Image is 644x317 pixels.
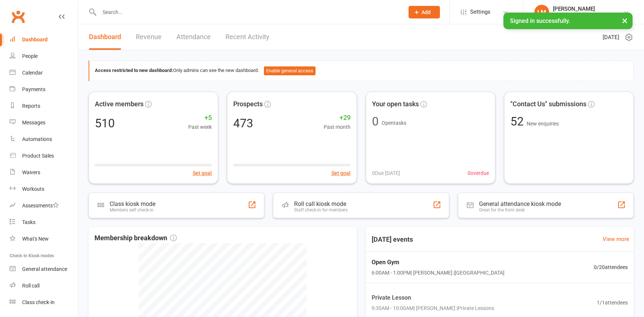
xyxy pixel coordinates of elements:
div: People [22,53,38,59]
div: General attendance [22,266,67,272]
a: Attendance [176,24,211,50]
div: Product Sales [22,153,54,159]
div: LM [534,5,549,20]
input: Search... [97,7,399,17]
a: Assessments [10,197,78,214]
a: Roll call [10,278,78,294]
div: Workouts [22,186,44,192]
a: Dashboard [10,31,78,48]
a: Class kiosk mode [10,294,78,311]
a: Recent Activity [225,24,269,50]
a: Calendar [10,65,78,81]
span: Your open tasks [372,99,419,110]
span: +29 [324,113,351,123]
div: Class kiosk mode [110,200,155,207]
span: 1 / 1 attendees [597,299,628,307]
strong: Access restricted to new dashboard: [95,68,173,73]
a: Payments [10,81,78,98]
div: Bulldog Gym Castle Hill Pty Ltd [553,12,623,19]
div: 473 [233,117,253,129]
h3: [DATE] events [366,233,419,246]
span: Add [421,9,431,15]
a: Workouts [10,181,78,197]
a: Clubworx [9,7,27,26]
div: Reports [22,103,40,109]
span: Active members [95,99,144,110]
span: Open tasks [382,120,406,126]
span: 52 [510,114,527,128]
span: Past week [188,123,212,131]
div: Roll call kiosk mode [294,200,348,207]
div: General attendance kiosk mode [479,200,561,207]
span: +5 [188,113,212,123]
div: Tasks [22,219,35,225]
div: Dashboard [22,37,48,42]
span: 0 / 20 attendees [594,263,628,271]
span: Open Gym [372,258,504,267]
span: 6:00AM - 1:00PM | [PERSON_NAME] | [GEOGRAPHIC_DATA] [372,269,504,277]
a: Product Sales [10,148,78,164]
a: Waivers [10,164,78,181]
button: Set goal [193,169,212,177]
div: [PERSON_NAME] [553,6,623,12]
div: Assessments [22,203,59,209]
span: 0 overdue [468,169,489,177]
span: "Contact Us" submissions [510,99,586,110]
div: Waivers [22,169,40,175]
span: New enquiries [527,121,559,127]
div: Only admins can see the new dashboard. [95,66,628,75]
button: Enable general access [264,66,316,75]
a: Messages [10,114,78,131]
button: Set goal [331,169,351,177]
button: Add [409,6,440,18]
div: Payments [22,86,45,92]
a: Automations [10,131,78,148]
span: Past month [324,123,351,131]
span: Prospects [233,99,263,110]
div: 510 [95,117,115,129]
span: Settings [470,4,490,20]
button: × [618,13,631,28]
div: Calendar [22,70,43,76]
a: View more [603,235,629,244]
a: General attendance kiosk mode [10,261,78,278]
div: 0 [372,116,379,127]
a: Revenue [136,24,162,50]
div: Staff check-in for members [294,207,348,213]
a: Reports [10,98,78,114]
span: [DATE] [603,33,619,42]
span: Membership breakdown [94,233,177,244]
a: People [10,48,78,65]
a: What's New [10,231,78,247]
span: Signed in successfully. [510,17,570,24]
a: Dashboard [89,24,121,50]
span: 9:30AM - 10:00AM | [PERSON_NAME] | Private Lessons [372,304,494,312]
div: Automations [22,136,52,142]
div: Great for the front desk [479,207,561,213]
div: Messages [22,120,45,125]
span: 0 Due [DATE] [372,169,400,177]
div: Members self check-in [110,207,155,213]
div: Roll call [22,283,39,289]
div: Class check-in [22,299,55,305]
div: What's New [22,236,49,242]
a: Tasks [10,214,78,231]
span: Private Lesson [372,293,494,303]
